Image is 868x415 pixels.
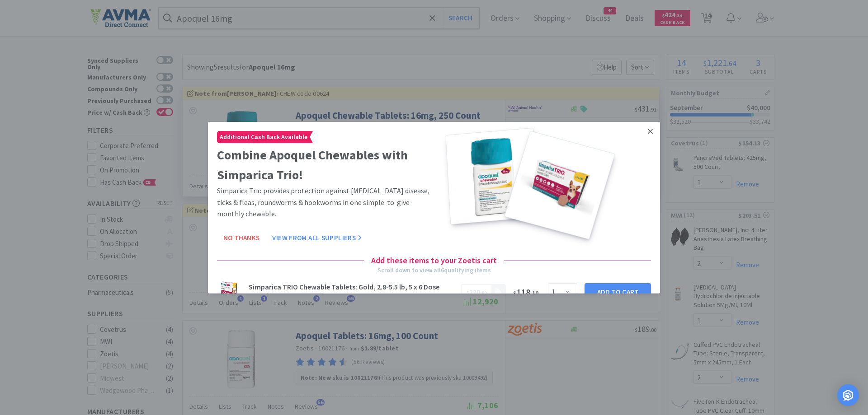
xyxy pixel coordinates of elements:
span: . 10 [530,289,538,297]
span: Additional Cash Back Available [217,131,310,142]
h3: Simparica TRIO Chewable Tablets: Gold, 2.8-5.5 lb, 5 x 6 Dose [249,283,455,290]
button: Add to Cart [585,283,651,301]
h4: Add these items to your Zoetis cart [364,254,504,267]
h2: Combine Apoquel Chewables with Simparica Trio! [217,145,430,185]
span: $ [513,289,517,297]
p: Simparica Trio provides protection against [MEDICAL_DATA] disease, ticks & fleas, roundworms & ho... [217,185,430,220]
button: No Thanks [217,229,266,247]
span: 118 [513,286,538,297]
img: 153786e2b72e4582b937c322a9cf453e.png [217,280,241,304]
span: $ [467,289,469,295]
span: . [467,287,486,296]
span: 220 [469,287,480,296]
div: Scroll down to view all 6 qualifying items [377,265,491,275]
div: Open Intercom Messenger [837,384,859,406]
span: 90 [482,289,486,295]
button: View From All Suppliers [266,229,368,247]
h6: In Stock [249,290,455,300]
